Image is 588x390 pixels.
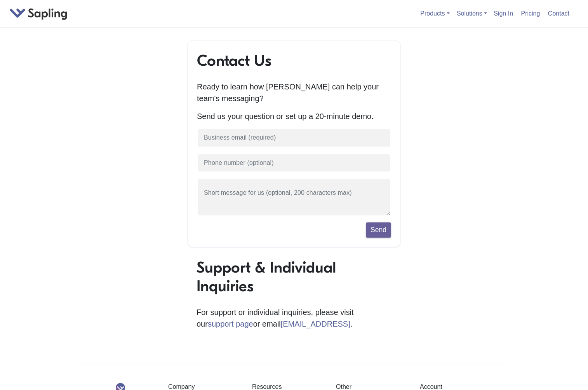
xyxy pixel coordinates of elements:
a: [EMAIL_ADDRESS] [281,320,350,328]
h1: Contact Us [197,51,391,70]
p: For support or individual inquiries, please visit our or email . [197,306,391,330]
a: Products [420,10,449,17]
a: Solutions [457,10,487,17]
a: Pricing [518,7,543,20]
h1: Support & Individual Inquiries [197,258,391,296]
input: Phone number (optional) [197,154,391,173]
a: Contact [545,7,572,20]
input: Business email (required) [197,128,391,147]
p: Ready to learn how [PERSON_NAME] can help your team's messaging? [197,81,391,104]
a: Sign In [491,7,516,20]
p: Send us your question or set up a 20-minute demo. [197,110,391,122]
button: Send [366,222,391,237]
a: support page [208,320,253,328]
